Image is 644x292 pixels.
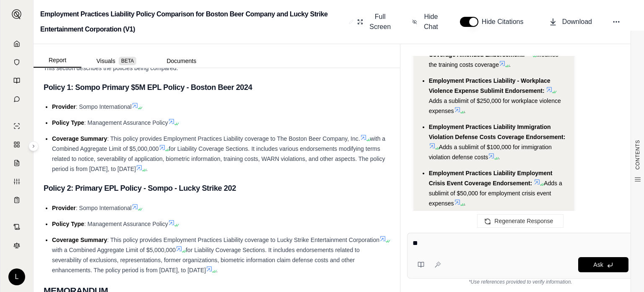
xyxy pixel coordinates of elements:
[5,118,28,134] a: Single Policy
[52,103,76,110] span: Provider
[429,144,552,160] span: Adds a sublimit of $100,000 for immigration violation defense costs
[5,237,28,254] a: Legal Search Engine
[578,257,628,272] button: Ask
[146,166,148,172] span: .
[5,91,28,108] a: Chat
[5,72,28,89] a: Prompt Library
[368,12,392,32] span: Full Screen
[44,80,390,95] h3: Policy 1: Sompo Primary $5M EPL Policy - Boston Beer 2024
[8,6,25,23] button: Expand sidebar
[545,13,595,30] button: Download
[5,35,28,52] a: Home
[593,261,603,268] span: Ask
[52,205,76,211] span: Provider
[119,57,136,65] span: BETA
[477,214,563,228] button: Regenerate Response
[429,51,558,68] span: Modifies the training costs coverage
[429,180,562,207] span: Adds a sublimit of $50,000 for employment crisis event expenses
[216,267,218,274] span: .
[429,124,566,140] span: Employment Practices Liability Immigration Violation Defense Costs Coverage Endorsement:
[409,8,443,35] button: Hide Chat
[52,247,176,253] span: with a Combined Aggregate Limit of $5,000,000
[5,192,28,208] a: Coverage Table
[422,12,440,32] span: Hide Chat
[12,9,22,19] img: Expand sidebar
[429,170,553,187] span: Employment Practices Liability Employment Crisis Event Coverage Endorsement:
[40,7,345,37] h2: Employment Practices Liability Policy Comparison for Boston Beer Company and Lucky Strike Enterta...
[52,135,107,142] span: Coverage Summary
[34,53,81,68] button: Report
[151,54,211,68] button: Documents
[76,103,132,110] span: : Sompo International
[44,181,390,196] h3: Policy 2: Primary EPL Policy - Sompo - Lucky Strike 202
[52,145,385,172] span: for Liability Coverage Sections. It includes various endorsements modifying terms related to noti...
[84,119,168,126] span: : Management Assurance Policy
[482,17,529,27] span: Hide Citations
[494,218,553,224] span: Regenerate Response
[44,65,178,71] span: This section describes the policies being compared.
[5,136,28,153] a: Policy Comparisons
[52,237,107,243] span: Coverage Summary
[562,17,592,27] span: Download
[407,279,634,285] div: *Use references provided to verify information.
[429,77,551,94] span: Employment Practices Liability - Workplace Violence Expense Sublimit Endorsement:
[8,268,25,285] div: L
[52,247,360,274] span: for Liability Coverage Sections. It includes endorsements related to severability of exclusions, ...
[107,135,360,142] span: : This policy provides Employment Practices Liability coverage to The Boston Beer Company, Inc.
[52,119,84,126] span: Policy Type
[354,8,395,35] button: Full Screen
[81,54,151,68] button: Visuals
[429,41,562,58] span: Employment Practices Liability - Training Costs Coverage Amended Endorsement:
[634,140,641,170] span: CONTENTS
[464,200,466,207] span: .
[107,237,379,243] span: : This policy provides Employment Practices Liability coverage to Lucky Strike Entertainment Corp...
[5,218,28,235] a: Contract Analysis
[5,173,28,190] a: Custom Report
[29,141,39,151] button: Expand sidebar
[464,108,466,114] span: .
[5,155,28,171] a: Claim Coverage
[5,54,28,71] a: Documents Vault
[84,221,168,227] span: : Management Assurance Policy
[509,61,511,68] span: .
[498,154,500,160] span: .
[429,97,561,114] span: Adds a sublimit of $250,000 for workplace violence expenses
[52,221,84,227] span: Policy Type
[76,205,132,211] span: : Sompo International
